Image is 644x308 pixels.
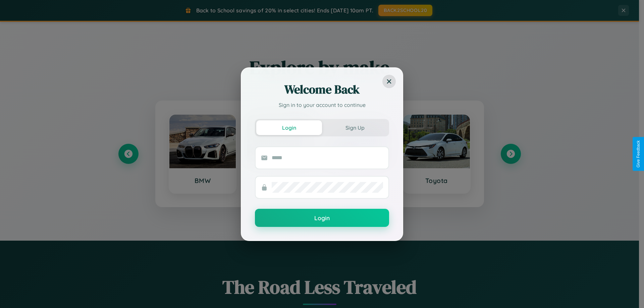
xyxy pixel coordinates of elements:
p: Sign in to your account to continue [255,101,389,109]
button: Login [256,120,322,135]
button: Sign Up [322,120,388,135]
h2: Welcome Back [255,81,389,98]
div: Give Feedback [636,140,641,168]
button: Login [255,209,389,227]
